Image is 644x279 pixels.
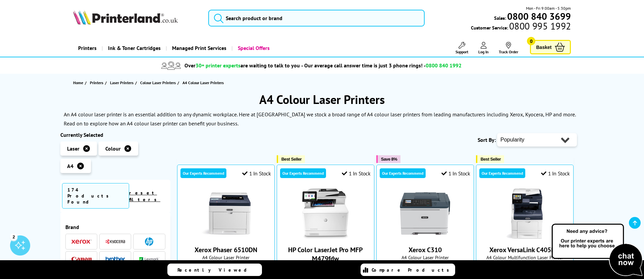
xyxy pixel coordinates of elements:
[67,163,73,169] span: A4
[277,155,305,163] button: Best Seller
[139,257,159,261] img: Lexmark
[105,237,125,246] a: Kyocera
[441,170,470,177] div: 1 In Stock
[527,37,535,45] span: 0
[105,145,121,152] span: Colour
[507,10,571,22] b: 0800 840 3699
[426,62,462,69] span: 0800 840 1992
[71,239,92,244] img: Xerox
[508,23,571,29] span: 0800 995 1992
[400,233,450,240] a: Xerox C310
[60,92,584,107] h1: A4 Colour Laser Printers
[372,267,453,273] span: Compare Products
[167,264,262,276] a: Recently Viewed
[476,155,504,163] button: Best Seller
[300,233,351,240] a: HP Color LaserJet Pro MFP M479fdw
[499,188,550,239] img: Xerox VersaLink C405DN
[471,23,571,31] span: Customer Service:
[110,79,133,86] span: Laser Printers
[10,233,17,240] div: 2
[288,245,363,263] a: HP Color LaserJet Pro MFP M479fdw
[90,79,105,86] a: Printers
[73,10,178,25] img: Printerland Logo
[280,168,326,178] div: Our Experts Recommend
[105,257,125,261] img: Brother
[110,79,135,86] a: Laser Printers
[506,13,571,19] a: 0800 840 3699
[129,190,160,203] a: reset filters
[71,237,92,246] a: Xerox
[478,42,489,54] a: Log In
[301,62,462,69] span: - Our average call answer time is just 3 phone rings! -
[380,168,426,178] div: Our Experts Recommend
[62,183,129,209] span: 174 Products Found
[102,40,166,57] a: Ink & Toner Cartridges
[479,168,525,178] div: Our Experts Recommend
[300,188,351,239] img: HP Color LaserJet Pro MFP M479fdw
[140,79,176,86] span: Colour Laser Printers
[139,237,159,246] a: HP
[105,239,125,244] img: Kyocera
[499,233,550,240] a: Xerox VersaLink C405DN
[139,255,159,263] a: Lexmark
[182,80,224,85] span: A4 Colour Laser Printers
[361,264,455,276] a: Compare Products
[455,49,468,54] span: Support
[64,111,576,127] p: An A4 colour laser printer is an essential addition to any dynamic workplace. Here at [GEOGRAPHIC...
[73,40,102,57] a: Printers
[480,254,570,261] span: A4 Colour Multifunction Laser Printer
[481,157,501,162] span: Best Seller
[376,155,400,163] button: Save 8%
[196,62,240,69] span: 30+ printer experts
[140,79,177,86] a: Colour Laser Printers
[478,49,489,54] span: Log In
[201,233,251,240] a: Xerox Phaser 6510DN
[494,15,506,21] span: Sales:
[455,42,468,54] a: Support
[381,157,397,162] span: Save 8%
[400,188,450,239] img: Xerox C310
[195,245,257,254] a: Xerox Phaser 6510DN
[550,223,644,278] img: Open Live Chat window
[478,136,496,143] span: Sort By:
[180,168,226,178] div: Our Experts Recommend
[201,188,251,239] img: Xerox Phaser 6510DN
[177,267,254,273] span: Recently Viewed
[181,254,271,261] span: A4 Colour Laser Printer
[489,245,560,254] a: Xerox VersaLink C405DN
[65,224,165,230] span: Brand
[108,40,161,57] span: Ink & Toner Cartridges
[499,42,518,54] a: Track Order
[90,79,103,86] span: Printers
[71,255,92,263] a: Canon
[105,255,125,263] a: Brother
[166,40,231,57] a: Managed Print Services
[409,245,442,254] a: Xerox C310
[60,131,170,138] div: Currently Selected
[184,62,300,69] span: Over are waiting to talk to you
[530,40,571,54] a: Basket 0
[281,157,302,162] span: Best Seller
[380,254,470,261] span: A4 Colour Laser Printer
[71,257,92,261] img: Canon
[145,237,153,246] img: HP
[342,170,371,177] div: 1 In Stock
[541,170,570,177] div: 1 In Stock
[208,10,425,26] input: Search product or brand
[242,170,271,177] div: 1 In Stock
[536,43,551,52] span: Basket
[73,79,85,86] a: Home
[526,5,571,11] span: Mon - Fri 9:00am - 5:30pm
[231,40,275,57] a: Special Offers
[73,10,200,26] a: Printerland Logo
[67,145,79,152] span: Laser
